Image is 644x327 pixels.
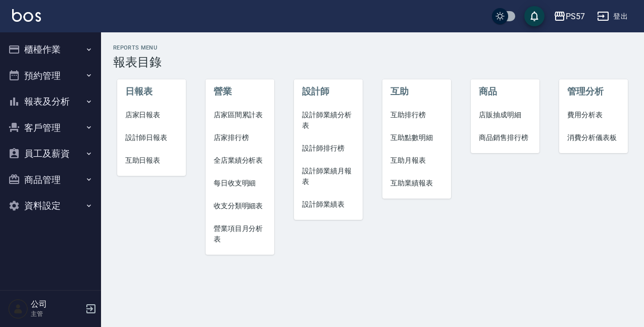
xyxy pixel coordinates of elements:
[567,110,620,120] span: 費用分析表
[214,110,266,120] span: 店家區間累計表
[4,63,97,89] button: 預約管理
[206,126,274,149] a: 店家排行榜
[214,155,266,166] span: 全店業績分析表
[294,193,363,216] a: 設計師業績表
[4,193,97,219] button: 資料設定
[4,88,97,115] button: 報表及分析
[113,55,632,69] h3: 報表目錄
[479,132,531,143] span: 商品銷售排行榜
[559,79,628,104] li: 管理分析
[214,201,266,211] span: 收支分類明細表
[302,143,355,154] span: 設計師排行榜
[4,141,97,167] button: 員工及薪資
[214,223,266,245] span: 營業項目月分析表
[567,132,620,143] span: 消費分析儀表板
[471,126,539,149] a: 商品銷售排行榜
[206,104,274,126] a: 店家區間累計表
[382,126,451,149] a: 互助點數明細
[479,110,531,120] span: 店販抽成明細
[117,126,186,149] a: 設計師日報表
[125,132,178,143] span: 設計師日報表
[302,166,355,187] span: 設計師業績月報表
[125,155,178,166] span: 互助日報表
[214,178,266,189] span: 每日收支明細
[294,104,363,137] a: 設計師業績分析表
[214,132,266,143] span: 店家排行榜
[31,299,82,309] h5: 公司
[206,79,274,104] li: 營業
[31,309,82,318] p: 主管
[559,104,628,126] a: 費用分析表
[524,6,544,26] button: save
[294,137,363,160] a: 設計師排行榜
[8,299,28,319] img: Person
[206,172,274,195] a: 每日收支明細
[117,104,186,126] a: 店家日報表
[382,172,451,195] a: 互助業績報表
[390,178,443,189] span: 互助業績報表
[390,110,443,120] span: 互助排行榜
[206,149,274,172] a: 全店業績分析表
[302,110,355,131] span: 設計師業績分析表
[382,79,451,104] li: 互助
[206,195,274,217] a: 收支分類明細表
[559,126,628,149] a: 消費分析儀表板
[4,115,97,141] button: 客戶管理
[113,44,632,51] h2: Reports Menu
[117,149,186,172] a: 互助日報表
[550,6,589,27] button: PS57
[125,110,178,120] span: 店家日報表
[12,9,41,22] img: Logo
[4,167,97,193] button: 商品管理
[471,104,539,126] a: 店販抽成明細
[382,104,451,126] a: 互助排行榜
[206,217,274,251] a: 營業項目月分析表
[117,79,186,104] li: 日報表
[294,79,363,104] li: 設計師
[390,155,443,166] span: 互助月報表
[566,10,585,23] div: PS57
[471,79,539,104] li: 商品
[294,160,363,193] a: 設計師業績月報表
[302,199,355,210] span: 設計師業績表
[390,132,443,143] span: 互助點數明細
[593,7,632,26] button: 登出
[382,149,451,172] a: 互助月報表
[4,36,97,63] button: 櫃檯作業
